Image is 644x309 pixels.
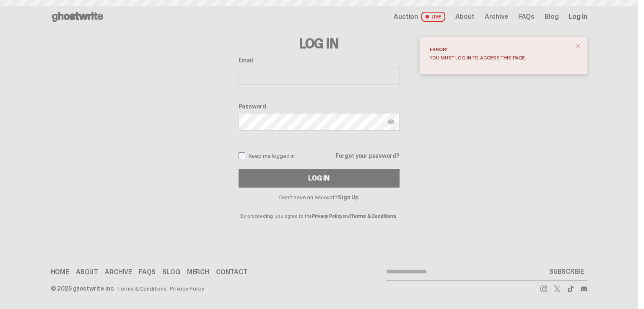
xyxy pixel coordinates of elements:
[518,13,535,20] a: FAQs
[308,175,329,182] div: Log In
[239,57,400,64] label: Email
[388,118,395,125] img: Show password
[239,103,400,110] label: Password
[569,13,587,20] a: Log in
[117,286,166,291] a: Terms & Conditions
[338,193,358,201] a: Sign Up
[430,55,571,60] div: You must log in to access this page.
[239,200,400,219] p: By proceeding, you agree to the and .
[430,47,571,52] div: Error!
[239,152,245,159] input: Keep me logged in
[546,263,587,280] button: SUBSCRIBE
[239,37,400,50] h3: Log In
[187,269,209,276] a: Merch
[394,12,445,22] a: Auction LIVE
[455,13,475,20] a: About
[394,13,418,20] span: Auction
[335,153,399,159] a: Forgot your password?
[239,152,295,159] label: Keep me logged in
[421,12,445,22] span: LIVE
[51,286,114,291] div: © 2025 ghostwrite inc
[312,213,342,219] a: Privacy Policy
[216,269,248,276] a: Contact
[239,194,400,200] p: Don't have an account?
[76,269,98,276] a: About
[571,39,586,54] button: close
[239,169,400,188] button: Log In
[170,286,204,291] a: Privacy Policy
[485,13,508,20] a: Archive
[162,269,180,276] a: Blog
[51,269,69,276] a: Home
[351,213,396,219] a: Terms & Conditions
[139,269,156,276] a: FAQs
[105,269,132,276] a: Archive
[545,13,558,20] a: Blog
